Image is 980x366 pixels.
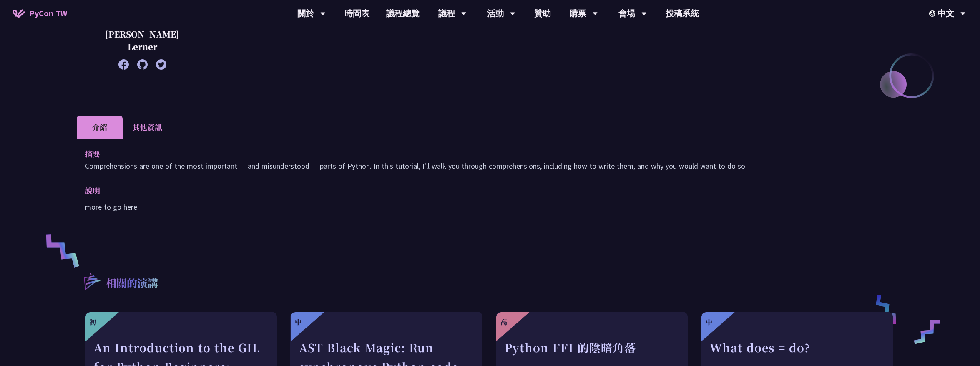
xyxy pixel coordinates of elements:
p: Comprehensions are one of the most important — and misunderstood — parts of Python. In this tutor... [85,160,895,172]
a: PyCon TW [4,3,75,24]
img: r3.8d01567.svg [71,261,112,301]
p: [PERSON_NAME] Lerner [98,28,187,53]
div: 中 [706,317,712,327]
p: 摘要 [85,148,878,160]
img: Locale Icon [929,10,937,17]
div: 中 [295,317,302,327]
div: 高 [500,317,507,327]
li: 其他資訊 [123,116,172,139]
p: 說明 [85,184,878,197]
li: 介紹 [77,116,123,139]
div: 初 [90,317,96,327]
img: Home icon of PyCon TW 2025 [13,9,25,18]
p: more to go here [85,201,895,213]
p: 相關的演講 [106,275,158,292]
span: PyCon TW [29,7,67,20]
